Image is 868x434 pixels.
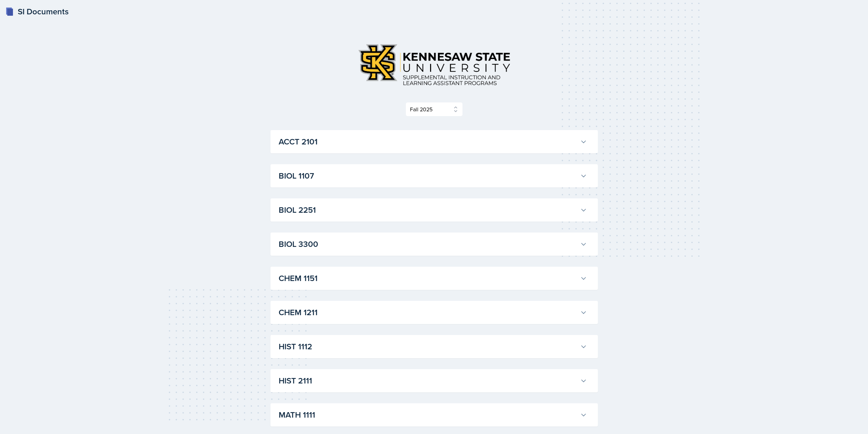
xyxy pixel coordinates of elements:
button: HIST 1112 [277,339,588,354]
button: BIOL 2251 [277,202,588,218]
button: BIOL 1107 [277,168,588,183]
img: Kennesaw State University [352,38,516,91]
button: ACCT 2101 [277,134,588,149]
h3: CHEM 1211 [279,306,577,319]
button: HIST 2111 [277,373,588,388]
button: BIOL 3300 [277,237,588,252]
h3: HIST 1112 [279,340,577,353]
h3: ACCT 2101 [279,136,577,148]
h3: MATH 1111 [279,409,577,421]
button: MATH 1111 [277,407,588,422]
h3: BIOL 2251 [279,204,577,216]
h3: CHEM 1151 [279,272,577,284]
button: CHEM 1151 [277,271,588,286]
a: SI Documents [5,5,69,18]
h3: HIST 2111 [279,375,577,387]
h3: BIOL 1107 [279,170,577,182]
h3: BIOL 3300 [279,238,577,250]
button: CHEM 1211 [277,305,588,320]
